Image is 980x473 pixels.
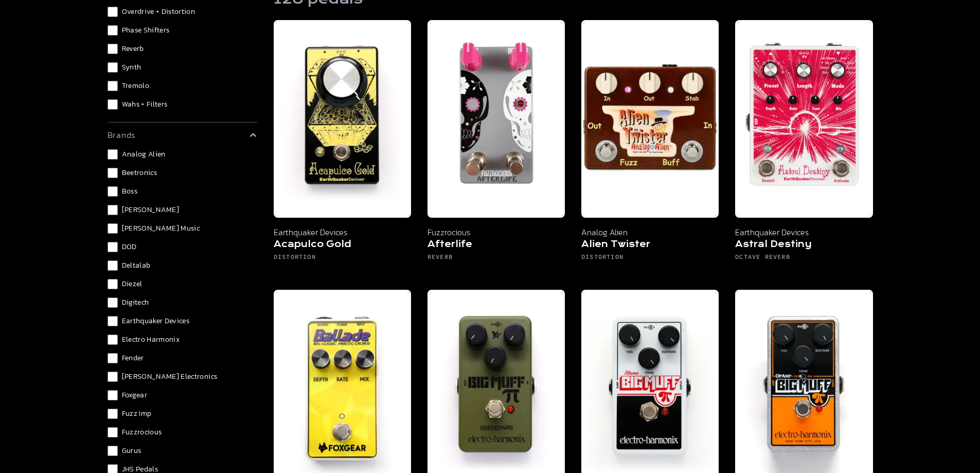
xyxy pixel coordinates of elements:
h5: Astral Destiny [735,238,872,253]
input: Phase Shifters [108,25,118,36]
p: brands [108,129,136,141]
span: Diezel [122,279,142,289]
h6: Distortion [274,253,411,265]
p: Earthquaker Devices [735,226,872,238]
span: DOD [122,242,137,252]
a: Earthquaker Devices Astral Destiny Earthquaker Devices Astral Destiny Octave Reverb [735,20,872,273]
input: Beetronics [108,168,118,178]
input: [PERSON_NAME] Music [108,223,118,234]
input: Fuzz Imp [108,409,118,419]
input: Boss [108,186,118,197]
h6: Reverb [427,253,565,265]
span: Fuzz Imp [122,409,152,419]
span: [PERSON_NAME] Music [122,223,200,234]
h6: Distortion [581,253,719,265]
span: [PERSON_NAME] [122,205,180,215]
h5: Alien Twister [581,238,719,253]
h5: Afterlife [427,238,565,253]
span: Reverb [122,44,144,54]
input: Foxgear [108,390,118,400]
input: Electro Harmonix [108,335,118,345]
img: Earthquaker Devices Astral Destiny [735,20,872,218]
span: Beetronics [122,168,157,178]
a: Fuzzrocious Afterlife Fuzzrocious Afterlife Reverb [427,20,565,273]
input: Synth [108,62,118,73]
input: DOD [108,242,118,252]
span: Digitech [122,297,149,308]
input: Digitech [108,297,118,308]
input: Earthquaker Devices [108,316,118,326]
input: Gurus [108,446,118,456]
span: Gurus [122,446,141,456]
span: Deltalab [122,260,151,271]
input: Fender [108,353,118,363]
a: Analog Alien Alien Twister Analog Alien Alien Twister Distortion [581,20,719,273]
span: Synth [122,62,141,73]
h5: Acapulco Gold [274,238,411,253]
p: Analog Alien [581,226,719,238]
p: Fuzzrocious [427,226,565,238]
input: Overdrive + Distortion [108,7,118,17]
span: Foxgear [122,390,147,400]
span: Wahs + Filters [122,99,168,110]
p: Earthquaker Devices [274,226,411,238]
span: Electro Harmonix [122,335,180,345]
img: Analog Alien Alien Twister [581,20,719,218]
input: Wahs + Filters [108,99,118,110]
input: [PERSON_NAME] [108,205,118,215]
span: Earthquaker Devices [122,316,190,326]
img: Fuzzrocious Afterlife [427,20,565,218]
summary: brands [108,129,257,141]
span: Analog Alien [122,149,166,160]
input: Deltalab [108,260,118,271]
h6: Octave Reverb [735,253,872,265]
input: Analog Alien [108,149,118,160]
input: [PERSON_NAME] Electronics [108,372,118,382]
span: [PERSON_NAME] Electronics [122,372,218,382]
span: Fender [122,353,144,363]
img: Earthquaker Devices Acapulco Gold [274,20,411,218]
input: Tremolo [108,81,118,91]
span: Phase Shifters [122,25,170,36]
span: Fuzzrocious [122,427,162,437]
span: Tremolo [122,81,149,91]
input: Diezel [108,279,118,289]
input: Reverb [108,44,118,54]
span: Overdrive + Distortion [122,7,195,17]
a: Earthquaker Devices Acapulco Gold Earthquaker Devices Acapulco Gold Distortion [274,20,411,273]
span: Boss [122,186,137,197]
input: Fuzzrocious [108,427,118,437]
